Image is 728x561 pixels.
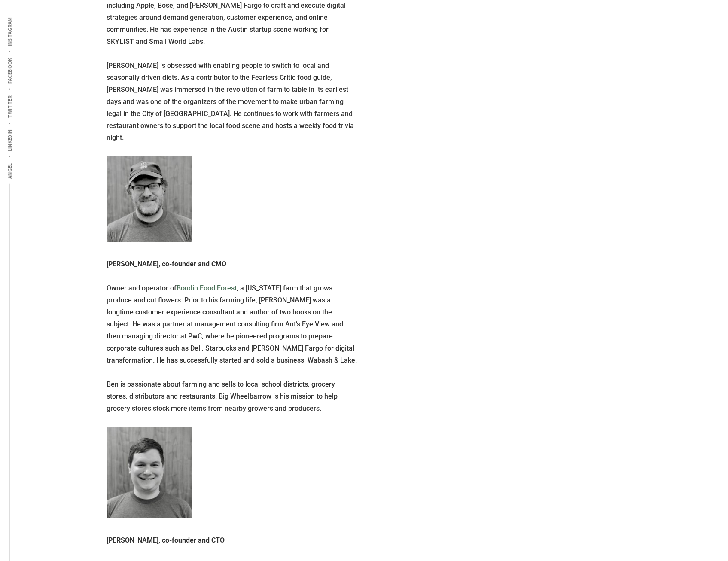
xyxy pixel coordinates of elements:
[107,536,225,544] strong: [PERSON_NAME], co-founder and CTO
[6,17,13,46] span: Instagram
[5,90,14,123] a: Twitter
[6,58,13,84] span: Facebook
[5,52,14,89] a: Facebook
[5,12,14,51] a: Instagram
[177,284,237,292] a: Boudin Food Forest
[5,124,14,156] a: LinkedIn
[107,260,226,268] strong: [PERSON_NAME], co-founder and CMO
[6,95,13,118] span: Twitter
[107,378,357,415] p: Ben is passionate about farming and sells to local school districts, grocery stores, distributors...
[107,60,357,144] p: [PERSON_NAME] is obsessed with enabling people to switch to local and seasonally driven diets. As...
[107,282,357,366] p: Owner and operator of , a [US_STATE] farm that grows produce and cut flowers. Prior to his farmin...
[5,158,14,184] a: Angel
[6,163,13,179] span: Angel
[6,129,13,151] span: LinkedIn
